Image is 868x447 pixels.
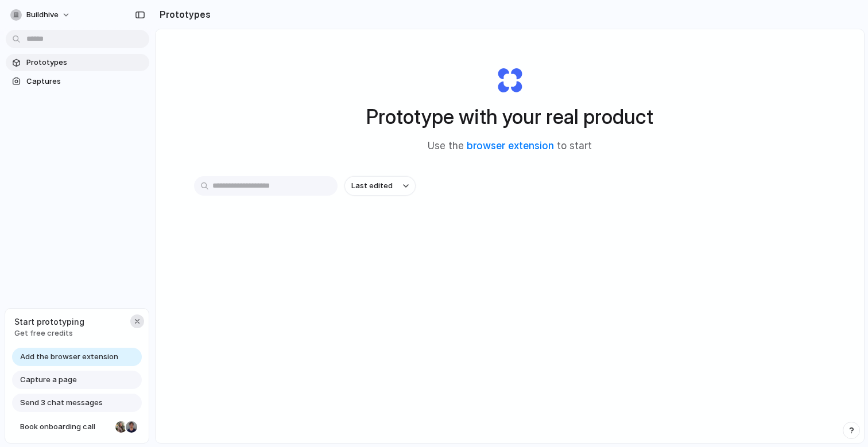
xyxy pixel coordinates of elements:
span: Captures [26,76,145,87]
h2: Prototypes [155,7,211,21]
span: Buildhive [26,9,59,21]
span: Use the to start [428,139,592,154]
span: Book onboarding call [20,421,111,433]
h1: Prototype with your real product [366,102,653,132]
div: Nicole Kubica [114,420,128,434]
span: Prototypes [26,57,145,68]
div: Christian Iacullo [125,420,138,434]
button: Last edited [344,176,416,196]
span: Get free credits [14,328,84,339]
a: browser extension [467,140,554,151]
a: Prototypes [6,54,149,71]
button: Buildhive [6,6,76,24]
span: Start prototyping [14,316,84,328]
a: Captures [6,73,149,90]
span: Send 3 chat messages [20,397,103,409]
span: Last edited [351,180,393,192]
span: Capture a page [20,374,77,386]
span: Add the browser extension [20,351,118,363]
a: Book onboarding call [12,418,142,436]
a: Add the browser extension [12,348,142,366]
